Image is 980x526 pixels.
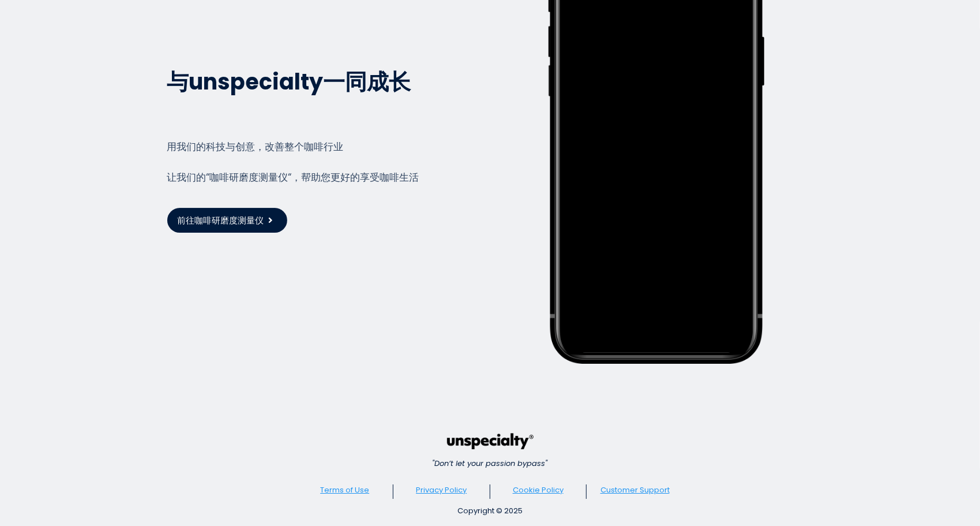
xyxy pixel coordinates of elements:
[513,484,564,495] a: Cookie Policy
[433,458,548,469] em: "Don’t let your passion bypass"
[167,208,288,233] button: 前往咖啡研磨度测量仪
[167,139,488,185] div: 用我们的科技与创意，改善整个咖啡行业 让我们的“咖啡研磨度测量仪“，帮助您更好的享受咖啡生活
[600,484,670,495] a: Customer Support
[447,433,534,450] img: c440faa6a294d3144723c0771045cab8.png
[178,214,264,227] span: 前往咖啡研磨度测量仪
[416,484,467,495] a: Privacy Policy
[167,68,488,125] h2: 与unspecialty一同成长
[320,484,369,495] a: Terms of Use
[297,505,684,517] div: Copyright © 2025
